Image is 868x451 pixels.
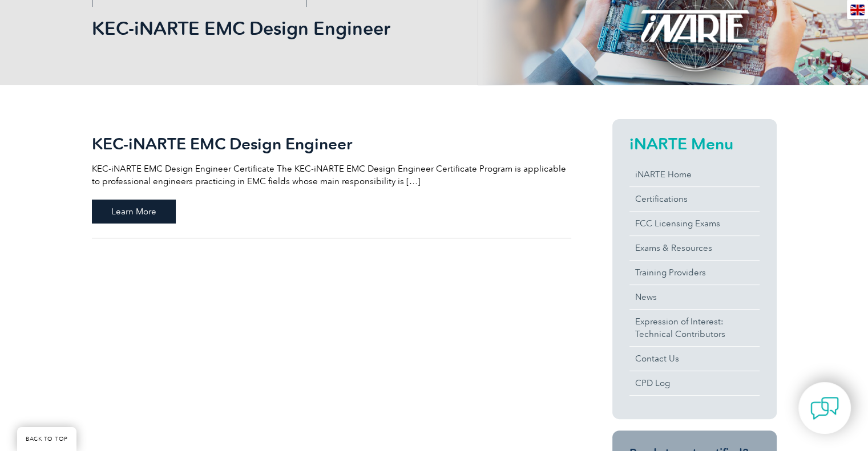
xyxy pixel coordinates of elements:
[92,17,530,39] h1: KEC-iNARTE EMC Design Engineer
[629,212,760,235] a: FCC Licensing Exams
[92,135,571,153] h2: KEC-iNARTE EMC Design Engineer
[92,119,571,238] a: KEC-iNARTE EMC Design Engineer KEC-iNARTE EMC Design Engineer Certificate The KEC-iNARTE EMC Desi...
[629,371,760,395] a: CPD Log
[629,236,760,260] a: Exams & Resources
[629,285,760,309] a: News
[629,187,760,211] a: Certifications
[629,135,760,153] h2: iNARTE Menu
[92,162,571,188] p: KEC-iNARTE EMC Design Engineer Certificate The KEC-iNARTE EMC Design Engineer Certificate Program...
[17,427,76,451] a: BACK TO TOP
[629,162,760,186] a: iNARTE Home
[629,347,760,371] a: Contact Us
[629,261,760,285] a: Training Providers
[850,5,865,15] img: en
[92,200,176,224] span: Learn More
[629,310,760,346] a: Expression of Interest:Technical Contributors
[810,394,839,422] img: contact-chat.png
